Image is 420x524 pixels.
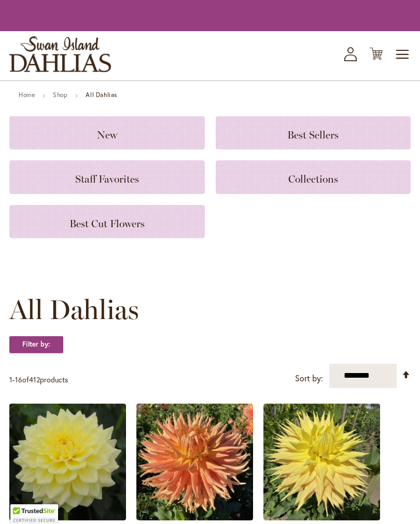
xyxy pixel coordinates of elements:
[9,116,205,149] a: New
[15,375,22,384] span: 16
[19,91,35,99] a: Home
[295,369,323,388] label: Sort by:
[9,371,68,388] p: - of products
[29,375,40,384] span: 412
[9,160,205,194] a: Staff Favorites
[216,160,411,194] a: Collections
[69,217,145,230] span: Best Cut Flowers
[75,173,139,185] span: Staff Favorites
[86,91,117,99] strong: All Dahlias
[216,116,411,149] a: Best Sellers
[136,404,253,520] img: AC BEN
[53,91,67,99] a: Shop
[9,36,111,72] a: store logo
[136,513,253,522] a: AC BEN
[287,129,339,141] span: Best Sellers
[9,294,139,325] span: All Dahlias
[263,513,380,522] a: AC Jeri
[9,375,12,384] span: 1
[288,173,338,185] span: Collections
[9,404,126,520] img: A-Peeling
[263,404,380,520] img: AC Jeri
[9,336,63,353] strong: Filter by:
[9,513,126,522] a: A-Peeling
[9,205,205,238] a: Best Cut Flowers
[97,129,117,141] span: New
[8,487,37,516] iframe: Launch Accessibility Center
